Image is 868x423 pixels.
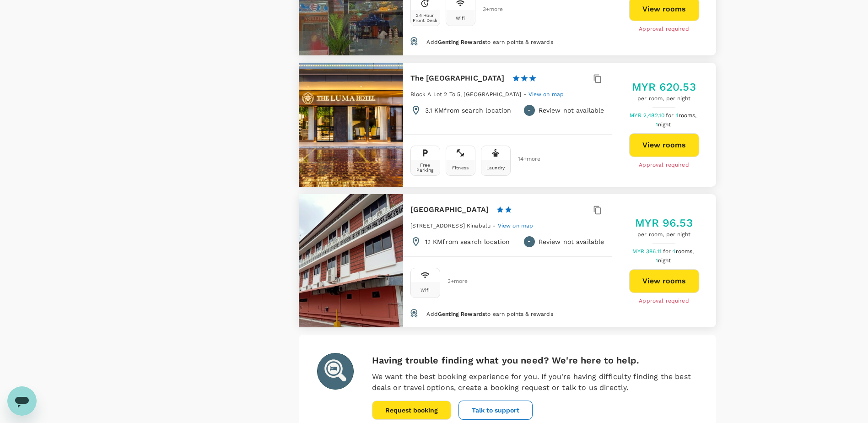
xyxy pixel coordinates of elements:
[483,6,496,12] span: 3 + more
[635,230,692,239] span: per room, per night
[632,248,663,255] span: MYR 386.11
[528,237,530,246] span: -
[639,161,689,170] span: Approval required
[656,257,673,264] span: 1
[413,13,438,23] div: 24 Hour Front Desk
[639,297,689,306] span: Approval required
[410,91,522,98] span: Block A Lot 2 To 5, [GEOGRAPHIC_DATA]
[372,353,698,368] h6: Having trouble finding what you need? We're here to help.
[679,112,697,119] span: rooms,
[458,401,533,420] button: Talk to support
[635,216,692,230] h5: MYR 96.53
[421,287,430,293] div: Wifi
[528,91,564,98] span: View on map
[528,106,530,115] span: -
[676,248,694,255] span: rooms,
[539,237,604,246] p: Review not available
[372,401,451,420] button: Request booking
[410,72,505,85] h6: The [GEOGRAPHIC_DATA]
[413,163,438,173] div: Free Parking
[438,39,485,45] span: Genting Rewards
[672,248,695,255] span: 4
[639,25,689,34] span: Approval required
[498,222,534,229] span: View on map
[539,106,604,115] p: Review not available
[523,91,528,98] span: -
[425,106,512,115] p: 3.1 KM from search location
[632,80,696,94] h5: MYR 620.53
[528,90,564,98] a: View on map
[658,257,671,264] span: night
[498,222,534,229] a: View on map
[630,112,666,119] span: MYR 2,482.10
[663,248,672,255] span: for
[410,222,491,229] span: [STREET_ADDRESS] Kinabalu
[438,311,485,317] span: Genting Rewards
[410,203,489,216] h6: [GEOGRAPHIC_DATA]
[425,237,510,246] p: 1.1 KM from search location
[493,222,497,229] span: -
[658,121,671,128] span: night
[426,39,553,45] span: Add to earn points & rewards
[456,16,465,21] div: Wifi
[426,311,553,317] span: Add to earn points & rewards
[656,121,673,128] span: 1
[486,165,505,170] div: Laundry
[7,386,37,416] iframe: Button to launch messaging window
[518,156,532,162] span: 14 + more
[629,269,699,293] button: View rooms
[675,112,698,119] span: 4
[447,278,461,284] span: 3 + more
[632,94,696,103] span: per room, per night
[666,112,675,119] span: for
[629,133,699,157] button: View rooms
[452,165,469,170] div: Fitness
[372,371,698,393] p: We want the best booking experience for you. If you're having difficulty finding the best deals o...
